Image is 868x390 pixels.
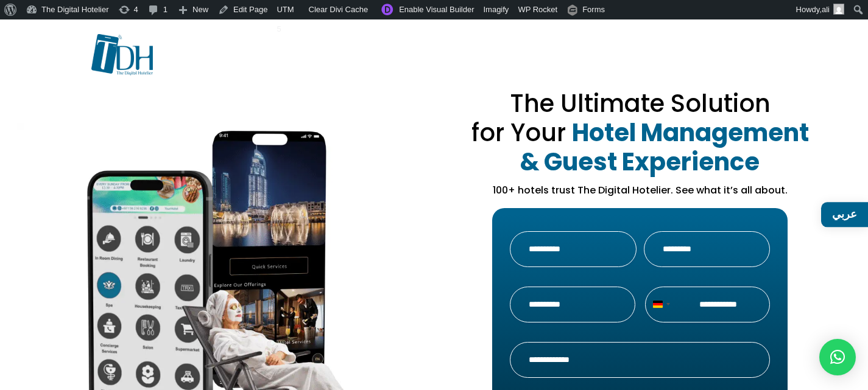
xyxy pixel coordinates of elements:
span: The Ultimate Solution for Your [471,86,771,150]
img: TDH-logo [91,34,153,75]
strong: Hotel Management & Guest Experience [520,116,809,179]
span: 5 [277,24,281,33]
span: ali [822,5,830,14]
p: 100+ hotels trust The Digital Hotelier. See what it’s all about. [456,183,825,198]
button: Selected country [646,287,674,322]
a: عربي [821,202,868,227]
